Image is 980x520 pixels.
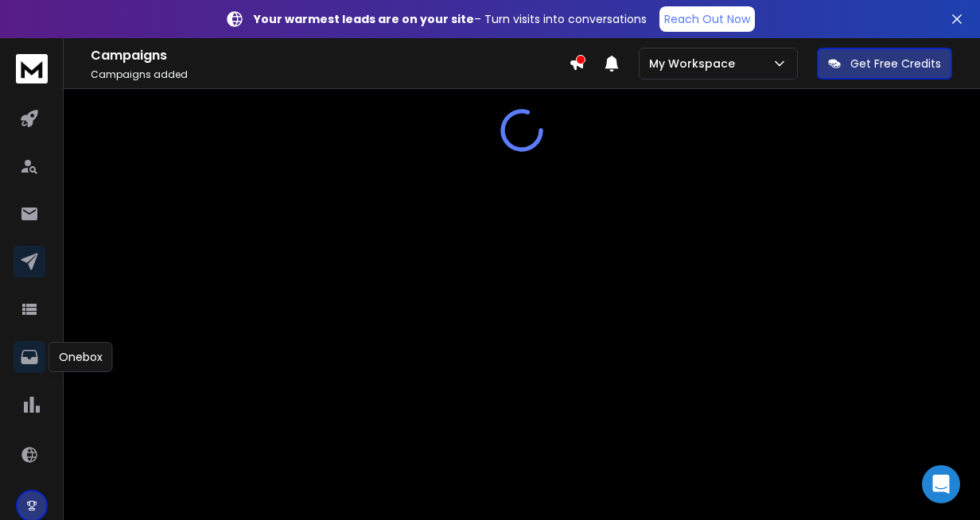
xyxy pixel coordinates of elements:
div: Onebox [49,342,113,372]
h1: Campaigns [91,46,569,65]
a: Reach Out Now [659,6,755,32]
p: My Workspace [649,56,741,72]
strong: Your warmest leads are on your site [254,11,474,27]
img: logo [16,54,48,83]
button: Get Free Credits [817,48,952,80]
p: Reach Out Now [664,11,750,27]
p: – Turn visits into conversations [254,11,647,27]
p: Get Free Credits [850,56,941,72]
p: Campaigns added [91,68,569,81]
div: Open Intercom Messenger [922,465,960,503]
